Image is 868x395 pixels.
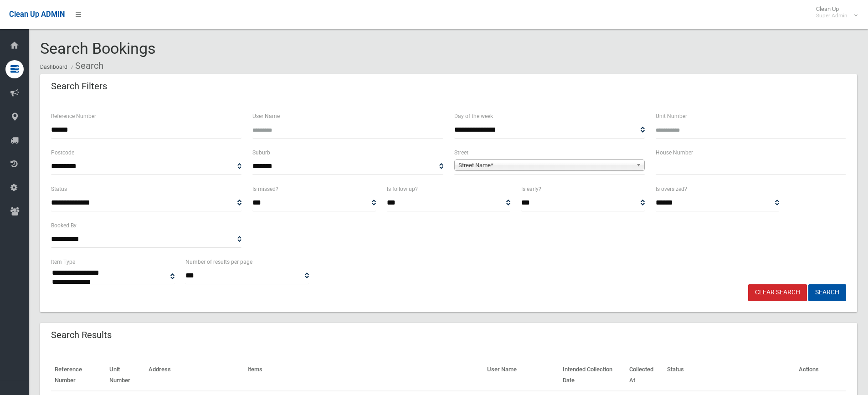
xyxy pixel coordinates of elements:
label: Number of results per page [185,257,252,267]
th: Intended Collection Date [559,359,626,391]
label: Is follow up? [387,184,418,194]
label: Booked By [51,221,77,231]
label: Unit Number [656,111,687,121]
label: Status [51,184,67,194]
label: Is early? [521,184,541,194]
th: Reference Number [51,359,106,391]
th: Actions [795,359,846,391]
label: Suburb [252,148,270,158]
label: Street [454,148,468,158]
li: Search [69,57,103,74]
th: Unit Number [106,359,144,391]
th: Items [244,359,483,391]
small: Super Admin [816,12,847,19]
th: Collected At [626,359,663,391]
a: Clear Search [748,284,807,301]
label: Is missed? [252,184,278,194]
span: Clean Up [812,5,857,19]
th: User Name [483,359,559,391]
label: House Number [656,148,693,158]
label: Postcode [51,148,74,158]
label: Item Type [51,257,75,267]
label: Is oversized? [656,184,687,194]
button: Search [808,284,846,301]
th: Status [663,359,795,391]
span: Street Name* [458,160,632,171]
header: Search Filters [40,77,118,95]
label: Day of the week [454,111,493,121]
th: Address [145,359,244,391]
header: Search Results [40,326,123,344]
span: Clean Up ADMIN [9,10,65,19]
label: Reference Number [51,111,96,121]
span: Search Bookings [40,39,156,57]
a: Dashboard [40,64,67,70]
label: User Name [252,111,280,121]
